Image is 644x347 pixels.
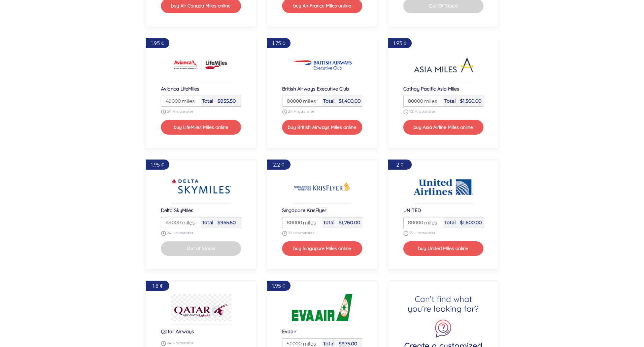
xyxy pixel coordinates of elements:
[282,207,327,213] span: Singapore KrisFlyer
[161,341,166,346] img: schedule.png
[171,294,231,321] img: Buy Qatar Airways Airline miles online
[292,51,352,78] img: Buy British Airways Executive Club Airline miles online
[178,218,195,227] span: miles
[217,98,236,104] span: $955.50
[413,51,474,78] img: Buy Cathay Pacific Asia Miles Airline miles online
[151,161,164,168] span: 1.95 ¢
[282,231,287,236] img: schedule.png
[323,341,335,347] span: Total
[161,231,166,236] img: schedule.png
[167,109,193,114] span: 24 Hrs transfer
[403,241,483,256] button: buy United Miles online
[292,173,352,200] img: Buy Singapore KrisFlyer Airline miles online
[152,282,163,289] span: 1.8 ¢
[339,341,357,347] span: $975.00
[288,231,314,235] span: 72 Hrs transfer
[151,40,164,46] span: 1.95 ¢
[171,51,231,78] img: Buy Avianca LifeMiles Airline miles online
[282,85,349,92] span: British Airways Executive Club
[288,109,314,114] span: 24 Hrs transfer
[444,219,456,225] span: Total
[323,98,335,104] span: Total
[421,97,437,105] span: miles
[282,328,297,335] span: Evaair
[217,219,236,225] span: $955.50
[409,109,435,114] span: 72 Hrs transfer
[339,98,361,104] span: $1,400.00
[282,109,287,114] img: schedule.png
[403,294,483,314] h4: Can’t find what you’re looking for?
[444,98,456,104] span: Total
[167,341,193,346] span: 24 Hrs transfer
[300,97,316,105] span: miles
[272,282,285,289] span: 1.95 ¢
[403,85,459,92] span: Cathay Pacific Asia Miles
[161,241,241,256] button: Out of Stock!
[300,218,316,227] span: miles
[161,120,241,134] button: buy LifeMiles Miles online
[282,120,362,134] button: buy British Airways Miles online
[171,173,231,200] img: Buy Delta SkyMiles Airline miles online
[273,161,284,168] span: 2.2 ¢
[434,319,453,338] img: question icon
[403,207,421,213] span: UNITED
[272,40,285,46] span: 1.75 ¢
[396,161,403,168] span: 2 ¢
[292,294,352,321] img: Buy Evaair Airline miles online
[403,120,483,134] button: buy Asia Airline Miles online
[167,231,193,235] span: 24 Hrs transfer
[323,219,335,225] span: Total
[403,231,408,236] img: schedule.png
[178,97,195,105] span: miles
[202,219,213,225] span: Total
[413,173,474,200] img: Buy UNITED Airline miles online
[282,241,362,256] button: buy Singapore Miles online
[161,85,199,92] span: Avianca LifeMiles
[409,231,435,235] span: 72 Hrs transfer
[403,109,408,114] img: schedule.png
[161,328,194,335] span: Qatar Airways
[161,207,193,213] span: Delta SkyMiles
[460,98,481,104] span: $1,560.00
[421,218,437,227] span: miles
[460,219,482,225] span: $1,600.00
[339,219,360,225] span: $1,760.00
[202,98,213,104] span: Total
[161,109,166,114] img: schedule.png
[393,40,406,46] span: 1.95 ¢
